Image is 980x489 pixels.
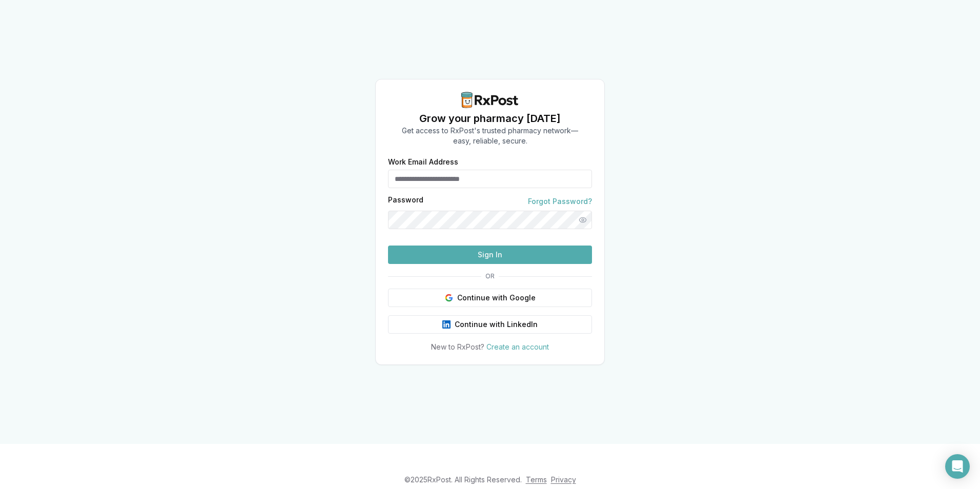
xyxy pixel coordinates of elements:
button: Continue with Google [388,289,592,307]
a: Privacy [551,475,576,484]
div: Open Intercom Messenger [945,454,970,479]
span: OR [481,272,499,280]
p: Get access to RxPost's trusted pharmacy network— easy, reliable, secure. [402,126,578,146]
img: LinkedIn [442,320,451,329]
label: Work Email Address [388,158,592,166]
a: Terms [526,475,547,484]
img: RxPost Logo [457,92,523,108]
img: Google [445,294,453,302]
label: Password [388,196,423,207]
button: Continue with LinkedIn [388,315,592,334]
a: Forgot Password? [528,196,592,207]
button: Sign In [388,246,592,264]
a: Create an account [486,342,549,351]
button: Show password [574,211,592,229]
h1: Grow your pharmacy [DATE] [402,111,578,126]
span: New to RxPost? [431,342,484,351]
